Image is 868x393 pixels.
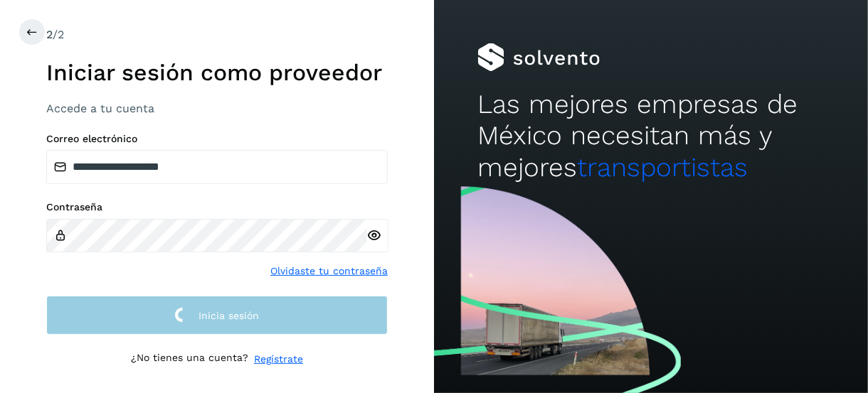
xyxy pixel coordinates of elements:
label: Contraseña [46,201,388,213]
span: transportistas [577,152,748,183]
h1: Iniciar sesión como proveedor [46,59,388,86]
p: ¿No tienes una cuenta? [131,352,248,367]
a: Olvidaste tu contraseña [270,264,388,279]
label: Correo electrónico [46,133,388,145]
span: Inicia sesión [199,311,259,321]
button: Inicia sesión [46,296,388,335]
h2: Las mejores empresas de México necesitan más y mejores [477,89,825,183]
h3: Accede a tu cuenta [46,102,388,115]
a: Regístrate [254,352,303,367]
